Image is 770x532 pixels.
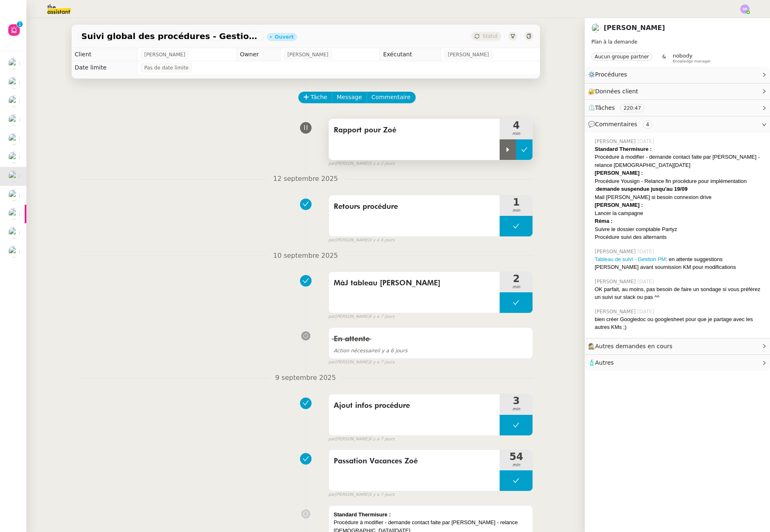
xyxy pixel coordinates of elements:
[595,343,672,349] span: Autres demandes en cours
[334,201,495,213] span: Retours procédure
[334,348,377,354] span: Action nécessaire
[8,77,20,88] img: users%2FrssbVgR8pSYriYNmUDKzQX9syo02%2Favatar%2Fb215b948-7ecd-4adc-935c-e0e4aeaee93e
[267,173,345,185] span: 12 septembre 2025
[8,171,20,182] img: users%2FoFdbodQ3TgNoWt9kP3GXAs5oaCq1%2Favatar%2Fprofile-pic.png
[334,455,495,467] span: Passation Vacances Zoé
[269,372,342,384] span: 9 septembre 2025
[585,116,770,132] div: 💬Commentaires 4
[595,359,614,366] span: Autres
[591,53,652,61] nz-tag: Aucun groupe partner
[332,92,367,103] button: Message
[604,24,665,32] a: [PERSON_NAME]
[591,39,637,45] span: Plan à la demande
[328,491,335,498] span: par
[328,237,335,244] span: par
[588,104,651,111] span: ⏲️
[144,64,188,72] span: Pas de date limite
[8,152,20,163] img: users%2FhitvUqURzfdVsA8TDJwjiRfjLnH2%2Favatar%2Flogo-thermisure.png
[595,256,666,262] a: Tableau de suivi - Gestion PM
[595,315,763,331] div: bien créer Googledoc ou googlesheet pour que je partage avec les autres KMs ;)
[500,207,533,214] span: min
[369,237,394,244] span: il y a 4 jours
[328,491,395,498] small: [PERSON_NAME]
[595,209,763,217] div: Lancer la campagne
[595,233,763,241] div: Procédure suivi des alternants
[334,511,391,518] strong: Standard Thermisure :
[311,93,328,102] span: Tâche
[595,121,637,127] span: Commentaires
[672,53,711,63] app-user-label: Knowledge manager
[595,202,643,208] strong: [PERSON_NAME] :
[298,92,333,103] button: Tâche
[500,406,533,413] span: min
[500,130,533,137] span: min
[72,61,137,74] td: Date limite
[595,146,652,152] strong: Standard Thermisure :
[17,21,23,27] nz-badge-sup: 1
[500,274,533,284] span: 2
[595,177,763,193] div: Procédure Yousign - Relance fin procédure pour implémentation :
[8,190,20,201] img: users%2FW4OQjB9BRtYK2an7yusO0WsYLsD3%2Favatar%2F28027066-518b-424c-8476-65f2e549ac29
[595,71,627,78] span: Procédures
[328,359,335,366] span: par
[328,359,395,366] small: [PERSON_NAME]
[500,284,533,291] span: min
[588,343,676,349] span: 🕵️
[500,452,533,462] span: 54
[8,133,20,145] img: users%2FW4OQjB9BRtYK2an7yusO0WsYLsD3%2Favatar%2F28027066-518b-424c-8476-65f2e549ac29
[379,48,441,61] td: Exécutant
[662,53,666,63] span: &
[237,48,281,61] td: Owner
[287,51,328,59] span: [PERSON_NAME]
[328,436,335,443] span: par
[328,237,395,244] small: [PERSON_NAME]
[585,83,770,99] div: 🔐Données client
[672,53,692,59] span: nobody
[334,348,407,354] span: il y a 6 jours
[595,225,763,234] div: Suivre le dossier comptable Partyz
[637,278,656,285] span: [DATE]
[72,48,137,61] td: Client
[369,313,394,320] span: il y a 7 jours
[585,67,770,83] div: ⚙️Procédures
[367,92,416,103] button: Commentaire
[144,51,185,59] span: [PERSON_NAME]
[591,23,600,32] img: users%2FoFdbodQ3TgNoWt9kP3GXAs5oaCq1%2Favatar%2Fprofile-pic.png
[596,186,688,192] strong: demande suspendue jusqu'au 19/09
[595,285,763,301] div: OK parfait, au moins, pas besoin de faire un sondage si vous préférez un suivi sur slack ou pas ^^
[8,227,20,238] img: users%2F0G3Vvnvi3TQv835PC6wL0iK4Q012%2Favatar%2F85e45ffa-4efd-43d5-9109-2e66efd3e965
[328,313,335,320] span: par
[588,70,631,79] span: ⚙️
[334,400,495,412] span: Ajout infos procédure
[585,355,770,371] div: 🧴Autres
[585,338,770,354] div: 🕵️Autres demandes en cours
[8,58,20,69] img: users%2FfjlNmCTkLiVoA3HQjY3GA5JXGxb2%2Favatar%2Fstarofservice_97480retdsc0392.png
[328,313,395,320] small: [PERSON_NAME]
[637,308,656,315] span: [DATE]
[334,124,495,136] span: Rapport pour Zoé
[500,120,533,130] span: 4
[500,462,533,469] span: min
[595,170,643,176] strong: [PERSON_NAME] :
[595,193,763,201] div: Mail [PERSON_NAME] si besoin connexion drive
[275,35,294,39] div: Ouvert
[500,396,533,406] span: 3
[595,88,638,95] span: Données client
[328,436,395,443] small: [PERSON_NAME]
[588,87,642,96] span: 🔐
[8,208,20,220] img: users%2FRqsVXU4fpmdzH7OZdqyP8LuLV9O2%2Favatar%2F0d6ec0de-1f9c-4f7b-9412-5ce95fe5afa7
[595,255,763,271] div: : en attente suggestions [PERSON_NAME] avant soumission KM pour modifications
[328,160,395,167] small: [PERSON_NAME]
[369,160,394,167] span: il y a 2 jours
[595,248,637,255] span: [PERSON_NAME]
[595,153,763,169] div: Procédure à modifier - demande contact faite par [PERSON_NAME] - relance [DEMOGRAPHIC_DATA][DATE]
[595,278,637,285] span: [PERSON_NAME]
[337,93,362,102] span: Message
[81,32,260,40] span: Suivi global des procédures - Gestion PM
[334,277,495,289] span: MàJ tableau [PERSON_NAME]
[483,33,498,39] span: Statut
[595,138,637,145] span: [PERSON_NAME]
[334,335,370,343] span: En attente
[8,114,20,126] img: users%2FC9SBsJ0duuaSgpQFj5LgoEX8n0o2%2Favatar%2Fec9d51b8-9413-4189-adfb-7be4d8c96a3c
[643,120,653,129] nz-tag: 4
